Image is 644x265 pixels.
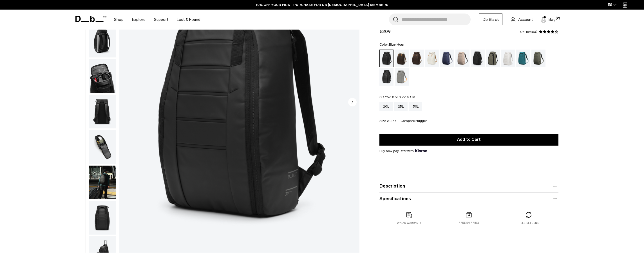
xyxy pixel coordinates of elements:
a: Moss Green [531,50,545,67]
p: Free returns [519,221,539,225]
a: 741 reviews [520,30,537,33]
img: Hugger Backpack 30L Black Out [89,166,116,199]
a: Charcoal Grey [471,50,485,67]
span: Bag [549,17,556,23]
a: Midnight Teal [516,50,530,67]
a: Shop [114,10,124,30]
button: Size Guide [379,119,396,123]
img: Hugger Backpack 30L Black Out [89,95,116,128]
img: Hugger Backpack 30L Black Out [89,24,116,58]
button: Hugger Backpack 30L Black Out [88,94,116,129]
button: Bag (2) [541,16,556,23]
a: Clean Slate [501,50,515,67]
button: Specifications [379,195,558,202]
a: Db Black [479,14,502,25]
a: 20L [379,102,393,111]
img: {"height" => 20, "alt" => "Klarna"} [415,149,427,152]
a: Black Out [379,50,393,67]
span: €209 [379,29,391,34]
img: Hugger Backpack 30L Black Out [89,130,116,164]
img: Hugger Backpack 30L Black Out [89,59,116,93]
button: Hugger Backpack 30L Black Out [88,130,116,164]
button: Hugger Backpack 30L Black Out [88,165,116,200]
a: Fogbow Beige [455,50,469,67]
span: Account [518,17,533,23]
a: Support [154,10,168,30]
a: Lost & Found [177,10,200,30]
legend: Color: [379,43,404,46]
p: 2 year warranty [397,221,421,225]
a: Explore [132,10,146,30]
a: Oatmilk [425,50,439,67]
span: Buy now pay later with [379,148,427,153]
button: Hugger Backpack 30L Black Out [88,24,116,58]
a: Espresso [410,50,424,67]
button: Hugger Backpack 30L Black Out [88,201,116,235]
button: Hugger Backpack 30L Black Out [88,59,116,93]
a: Reflective Black [379,68,393,86]
span: Blue Hour [389,43,404,46]
a: Account [511,16,533,23]
nav: Main Navigation [110,10,205,30]
a: 25L [394,102,408,111]
span: (2) [556,16,560,21]
button: Description [379,183,558,190]
a: Cappuccino [395,50,409,67]
a: Sand Grey [395,68,409,86]
button: Add to Cart [379,134,558,146]
a: Forest Green [486,50,500,67]
span: 52 x 31 x 22.5 CM [387,95,415,99]
img: Hugger Backpack 30L Black Out [89,201,116,235]
legend: Size: [379,95,415,99]
a: 30L [409,102,422,111]
button: Compare Hugger [401,119,427,123]
a: 10% OFF YOUR FIRST PURCHASE FOR DB [DEMOGRAPHIC_DATA] MEMBERS [256,2,388,7]
button: Next slide [348,98,357,107]
a: Blue Hour [440,50,454,67]
p: Free shipping [459,221,479,225]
